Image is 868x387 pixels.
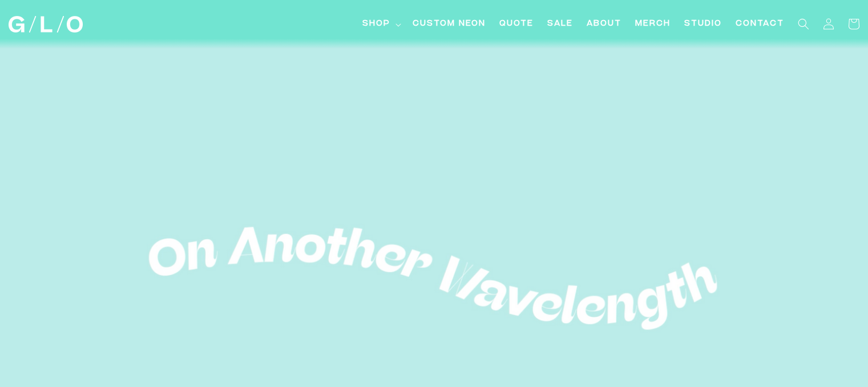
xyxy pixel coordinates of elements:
a: Contact [729,11,791,37]
a: Merch [628,11,677,37]
span: Merch [635,18,671,30]
span: Quote [499,18,534,30]
span: Contact [736,18,784,30]
span: About [587,18,621,30]
span: Custom Neon [413,18,486,30]
a: SALE [540,11,580,37]
a: Quote [492,11,540,37]
summary: Search [791,11,816,37]
span: Studio [684,18,722,30]
a: About [580,11,628,37]
a: Studio [677,11,729,37]
a: Custom Neon [406,11,492,37]
img: GLO Studio [9,16,83,33]
a: GLO Studio [5,12,87,37]
span: Shop [362,18,390,30]
span: SALE [547,18,573,30]
summary: Shop [356,11,406,37]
